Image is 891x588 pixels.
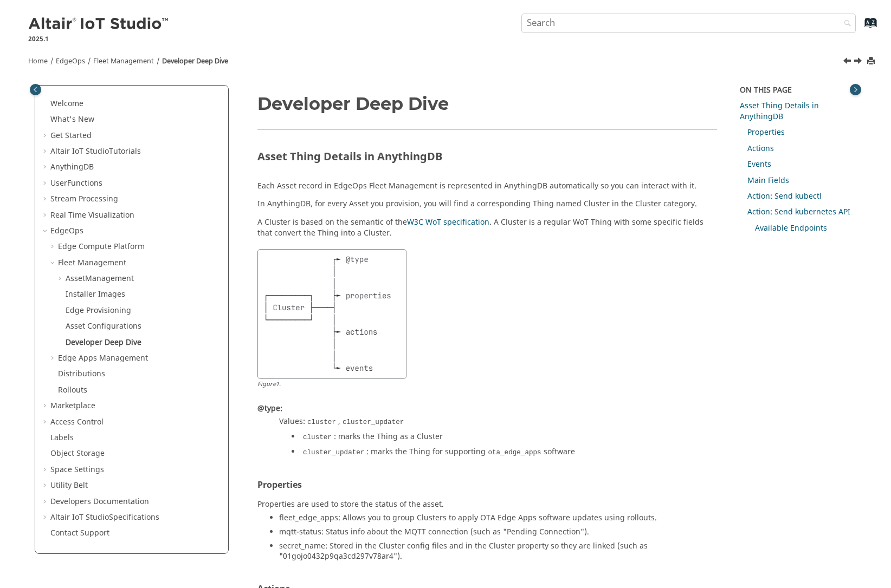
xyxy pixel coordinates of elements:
[850,84,861,95] button: Toggle topic table of content
[67,178,102,189] span: Functions
[42,210,50,221] span: Expand Real Time Visualization
[868,54,876,69] button: Print this page
[42,401,50,411] span: Expand Marketplace
[28,16,170,33] img: Altair IoT Studio
[66,321,141,332] a: Asset Configurations
[12,47,879,71] nav: Tools
[50,512,109,523] span: Altair IoT Studio
[844,56,853,69] a: Previous topic: Asset Configurations
[407,217,489,228] a: W3C WoT specification
[30,84,41,95] button: Toggle publishing table of content
[847,22,871,34] a: Go to index terms page
[93,56,154,66] a: Fleet Management
[49,241,58,252] span: Expand Edge Compute Platform
[257,480,717,495] h3: Properties
[747,191,822,202] a: Action: Send kubectl
[301,448,366,458] code: cluster_updater
[279,541,717,565] li: secret_name: Stored in the Cluster config files and in the Cluster property so they are linked (s...
[58,257,126,269] a: Fleet Management
[279,380,281,389] span: .
[50,114,94,125] a: What's New
[28,34,170,44] p: 2025.1
[66,273,134,284] a: AssetManagement
[50,146,109,157] span: Altair IoT Studio
[50,527,109,539] a: Contact Support
[42,417,50,428] span: Expand Access Control
[747,143,774,154] a: Actions
[57,273,66,284] span: Expand AssetManagement
[279,513,717,527] li: fleet_edge_apps: Allows you to group Clusters to apply OTA Edge Apps software updates using rollo...
[830,14,860,35] button: Search
[740,100,819,122] a: Asset Thing Details in AnythingDB
[42,99,222,539] ul: Table of Contents
[58,352,148,364] a: Edge Apps Management
[257,181,717,192] p: Each Asset record in EdgeOps Fleet Management is represented in AnythingDB automatically so you c...
[42,162,50,173] span: Expand AnythingDB
[66,305,131,316] a: Edge Provisioning
[747,175,789,186] a: Main Fields
[301,433,334,442] code: cluster
[42,178,50,189] span: Expand UserFunctions
[50,496,149,507] a: Developers Documentation
[50,480,88,491] a: Utility Belt
[305,417,338,427] code: cluster
[50,464,104,475] a: Space Settings
[340,417,406,427] code: cluster_updater
[42,480,50,491] span: Expand Utility Belt
[66,337,141,348] a: Developer Deep Dive
[279,527,717,541] li: mqtt-status: Status info about the MQTT connection (such as "Pending Connection").
[50,210,134,221] a: Real Time Visualization
[486,448,543,458] code: ota_edge_apps
[50,146,141,157] a: Altair IoT StudioTutorials
[50,448,105,459] a: Object Storage
[257,199,717,210] p: In AnythingDB, for every Asset you provision, you will find a corresponding Thing named Cluster i...
[28,56,48,66] a: Home
[162,56,228,66] a: Developer Deep Dive
[50,130,92,141] a: Get Started
[257,94,717,113] h1: Developer Deep Dive
[50,161,94,173] a: AnythingDB
[301,447,717,462] li: : marks the Thing for supporting software
[42,146,50,157] span: Expand Altair IoT StudioTutorials
[257,152,717,168] h2: Asset Thing Details in AnythingDB
[66,273,85,284] span: Asset
[50,193,118,205] a: Stream Processing
[747,127,785,138] a: Properties
[56,56,85,66] a: EdgeOps
[301,432,717,447] li: : marks the Thing as a Cluster
[42,130,50,141] span: Expand Get Started
[50,512,159,523] a: Altair IoT StudioSpecifications
[50,432,74,443] a: Labels
[42,465,50,475] span: Expand Space Settings
[42,496,50,507] span: Expand Developers Documentation
[855,56,863,69] a: Next topic: Edge Apps Management
[257,217,717,238] p: A Cluster is based on the semantic of the . A Cluster is a regular WoT Thing with some specific f...
[49,258,58,269] span: Collapse Fleet Management
[49,353,58,364] span: Expand Edge Apps Management
[50,98,83,109] a: Welcome
[747,159,771,170] a: Events
[58,384,87,396] a: Rollouts
[257,380,281,389] span: Figure
[257,499,717,565] div: Properties are used to store the status of the asset.
[740,85,856,96] div: On this page
[755,223,827,234] a: Available Endpoints
[58,241,145,252] a: Edge Compute Platform
[42,512,50,523] span: Expand Altair IoT StudioSpecifications
[50,400,95,411] a: Marketplace
[279,416,717,461] dd: Values: ,
[50,178,102,189] a: UserFunctions
[42,226,50,237] span: Collapse EdgeOps
[66,289,125,300] a: Installer Images
[276,380,279,389] span: 1
[50,225,83,237] a: EdgeOps
[58,368,105,380] a: Distributions
[257,249,406,379] img: graph_cluster.png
